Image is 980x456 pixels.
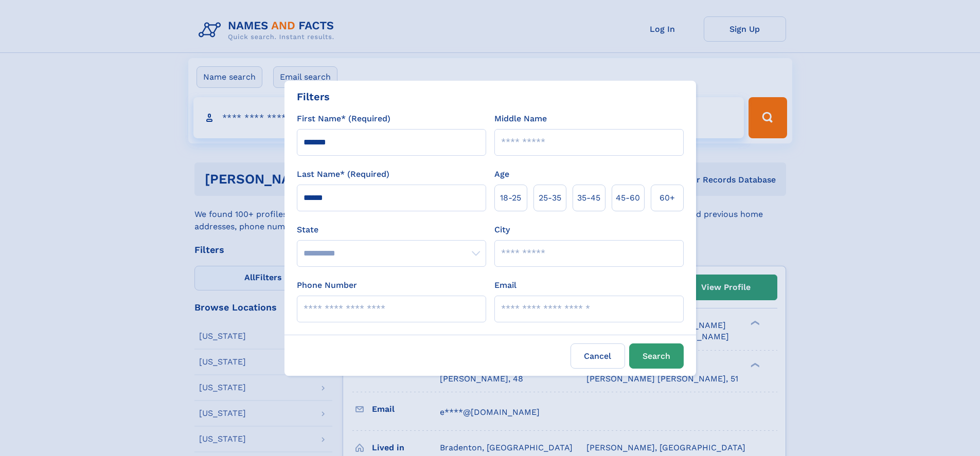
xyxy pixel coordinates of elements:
[577,192,600,204] span: 35‑45
[297,224,486,236] label: State
[494,279,516,291] label: Email
[500,192,521,204] span: 18‑25
[494,224,510,236] label: City
[494,168,509,180] label: Age
[297,89,330,104] div: Filters
[539,192,561,204] span: 25‑35
[297,113,390,125] label: First Name* (Required)
[494,113,547,125] label: Middle Name
[660,192,675,204] span: 60+
[629,343,684,369] button: Search
[297,279,357,291] label: Phone Number
[297,168,389,180] label: Last Name* (Required)
[616,192,640,204] span: 45‑60
[571,343,625,369] label: Cancel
